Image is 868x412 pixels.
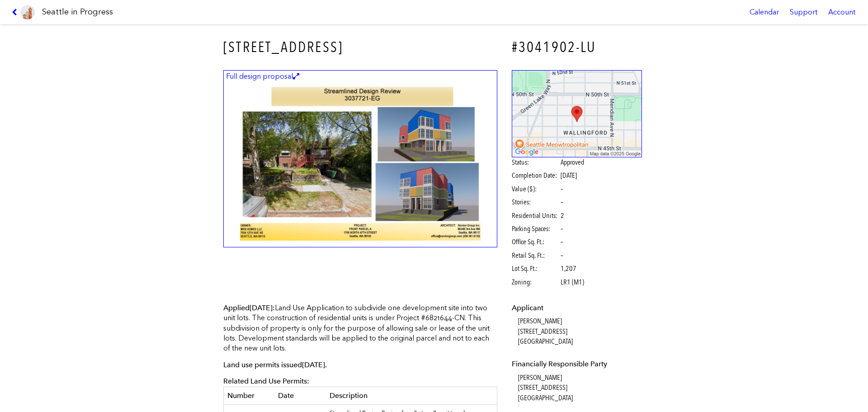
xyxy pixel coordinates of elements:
[512,211,559,221] span: Residential Units:
[512,359,642,369] dt: Financially Responsible Party
[561,224,563,234] span: –
[512,237,559,247] span: Office Sq. Ft.:
[223,303,275,312] span: Applied :
[512,251,559,260] span: Retail Sq. Ft.:
[326,387,497,404] th: Description
[561,171,577,180] span: [DATE]
[250,303,273,312] span: [DATE]
[512,224,559,234] span: Parking Spaces:
[561,184,563,194] span: –
[561,264,576,274] span: 1,207
[512,170,559,180] span: Completion Date:
[223,303,497,354] p: Land Use Application to subdivide one development site into two unit lots. The construction of re...
[223,70,497,248] a: Full design proposal
[512,303,642,313] dt: Applicant
[302,360,325,369] span: [DATE]
[561,237,563,247] span: –
[512,277,559,287] span: Zoning:
[561,211,564,221] span: 2
[274,387,326,404] th: Date
[512,157,559,167] span: Status:
[561,197,563,207] span: –
[512,70,642,157] img: staticmap
[225,71,301,81] figcaption: Full design proposal
[518,316,642,346] dd: [PERSON_NAME] [STREET_ADDRESS] [GEOGRAPHIC_DATA]
[512,197,559,207] span: Stories:
[561,157,584,167] span: Approved
[561,251,563,260] span: –
[512,264,559,274] span: Lot Sq. Ft.:
[224,387,274,404] th: Number
[518,373,642,403] dd: [PERSON_NAME] [STREET_ADDRESS] [GEOGRAPHIC_DATA]
[223,377,309,385] span: Related Land Use Permits:
[223,360,497,370] p: Land use permits issued .
[42,6,113,18] h1: Seattle in Progress
[561,277,584,287] span: LR1 (M1)
[512,184,559,194] span: Value ($):
[223,70,497,248] img: 1.jpg
[223,37,497,57] h3: [STREET_ADDRESS]
[512,37,642,57] h4: #3041902-LU
[20,5,35,19] img: favicon-96x96.png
